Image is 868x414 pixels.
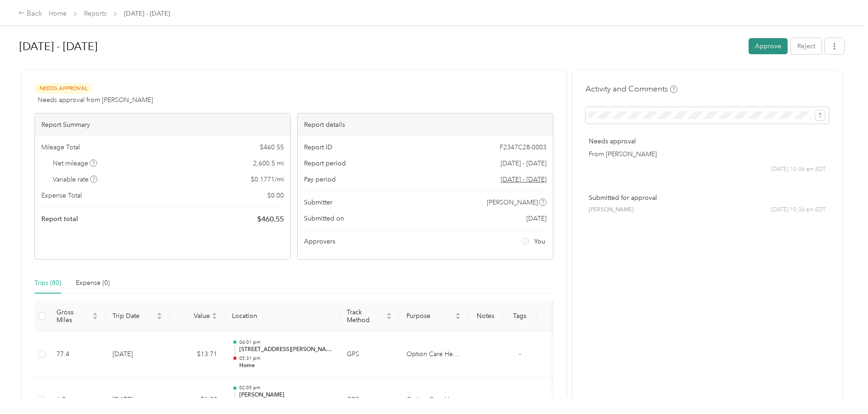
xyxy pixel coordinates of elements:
p: 02:05 pm [239,385,332,391]
span: caret-up [157,311,162,317]
span: [DATE] 10:36 am EDT [771,165,826,174]
td: [DATE] [105,332,169,378]
span: Net mileage [53,159,97,168]
span: Trip Date [113,312,155,320]
span: F2347C28-0003 [500,142,547,152]
td: Option Care Health [399,332,468,378]
div: Back [18,8,42,19]
span: [PERSON_NAME] [487,198,538,207]
span: Needs Approval [34,83,92,94]
h1: Sep 1 - 30, 2025 [19,35,742,57]
p: [PERSON_NAME] [239,391,332,399]
th: Location [225,301,339,332]
a: Reports [84,10,107,17]
span: Submitted on [304,214,344,223]
span: Report period [304,159,346,168]
span: $ 0.1771 / mi [251,175,284,184]
h4: Activity and Comments [586,83,677,95]
th: Notes [468,301,502,332]
span: Report total [41,214,78,224]
span: Submitter [304,198,333,207]
span: caret-down [386,315,392,321]
th: Trip Date [105,301,169,332]
td: GPS [339,332,399,378]
th: Value [169,301,225,332]
div: Report Summary [35,113,290,136]
p: From [PERSON_NAME] [589,149,826,159]
span: Pay period [304,175,336,184]
td: 77.4 [49,332,105,378]
th: Purpose [399,301,468,332]
span: Expense Total [41,191,82,200]
span: Approvers [304,237,335,246]
span: Mileage Total [41,142,80,152]
span: 2,600.5 mi [253,159,284,168]
span: caret-down [212,315,217,321]
span: [DATE] - [DATE] [124,9,170,18]
span: [DATE] - [DATE] [501,159,547,168]
span: $ 460.55 [257,214,284,225]
span: $ 0.00 [267,191,284,200]
span: caret-up [455,311,461,317]
span: caret-down [92,315,98,321]
span: caret-up [92,311,98,317]
p: Submitted for approval [589,193,826,203]
span: Gross Miles [56,308,90,324]
span: You [534,237,545,246]
span: Report ID [304,142,333,152]
button: Approve [749,38,788,54]
button: Reject [791,38,822,54]
span: Go to pay period [501,175,547,184]
div: Trips (80) [34,278,61,288]
span: Purpose [406,312,453,320]
th: Tags [502,301,537,332]
p: 04:01 pm [239,339,332,346]
a: Home [49,10,67,17]
span: - [519,350,521,358]
span: caret-down [157,315,162,321]
span: Track Method [347,308,384,324]
th: Gross Miles [49,301,105,332]
span: [PERSON_NAME] [589,206,634,214]
span: Variable rate [53,175,98,184]
span: $ 460.55 [260,142,284,152]
span: caret-down [455,315,461,321]
span: [DATE] 10:36 am EDT [771,206,826,214]
div: Expense (0) [76,278,110,288]
span: caret-up [212,311,217,317]
p: [STREET_ADDRESS][PERSON_NAME][PERSON_NAME] [239,346,332,354]
span: caret-up [386,311,392,317]
td: $13.71 [169,332,225,378]
p: 05:31 pm [239,355,332,362]
iframe: Everlance-gr Chat Button Frame [817,363,868,414]
p: Home [239,362,332,370]
span: Needs approval from [PERSON_NAME] [38,95,153,105]
th: Track Method [339,301,399,332]
p: Needs approval [589,136,826,146]
div: Report details [298,113,553,136]
span: [DATE] [526,214,547,223]
span: - [519,396,521,403]
span: Value [177,312,210,320]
